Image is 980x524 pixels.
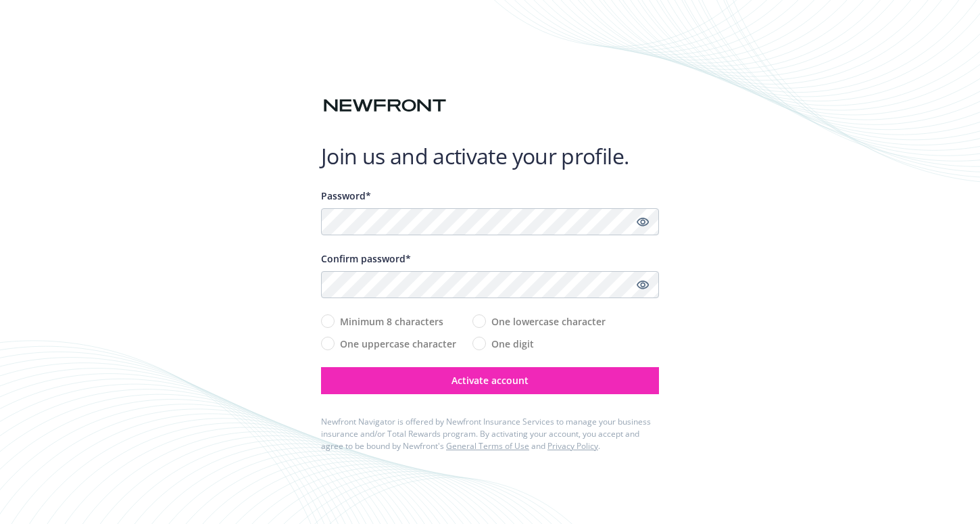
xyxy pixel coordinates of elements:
[491,337,534,351] span: One digit
[547,440,598,452] a: Privacy Policy
[321,143,659,170] h1: Join us and activate your profile.
[321,208,659,235] input: Enter a unique password...
[340,337,456,351] span: One uppercase character
[491,314,606,329] span: One lowercase character
[635,214,651,230] a: Show password
[451,374,529,387] span: Activate account
[635,277,651,293] a: Show password
[321,367,659,394] button: Activate account
[321,189,371,202] span: Password*
[321,271,659,298] input: Confirm your unique password...
[446,440,529,452] a: General Terms of Use
[321,252,411,265] span: Confirm password*
[340,314,443,329] span: Minimum 8 characters
[321,416,659,452] div: Newfront Navigator is offered by Newfront Insurance Services to manage your business insurance an...
[321,94,449,118] img: Newfront logo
